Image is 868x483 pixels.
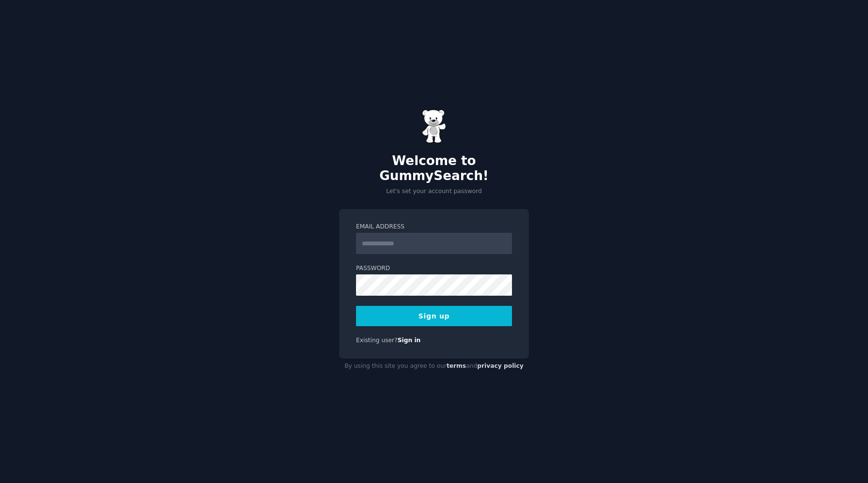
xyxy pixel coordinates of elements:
[356,264,512,273] label: Password
[356,223,512,231] label: Email Address
[447,362,466,369] a: terms
[356,337,398,344] span: Existing user?
[477,362,524,369] a: privacy policy
[339,359,529,374] div: By using this site you agree to our and
[339,187,529,196] p: Let's set your account password
[339,153,529,184] h2: Welcome to GummySearch!
[398,337,421,344] a: Sign in
[356,306,512,326] button: Sign up
[422,109,446,143] img: Gummy Bear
